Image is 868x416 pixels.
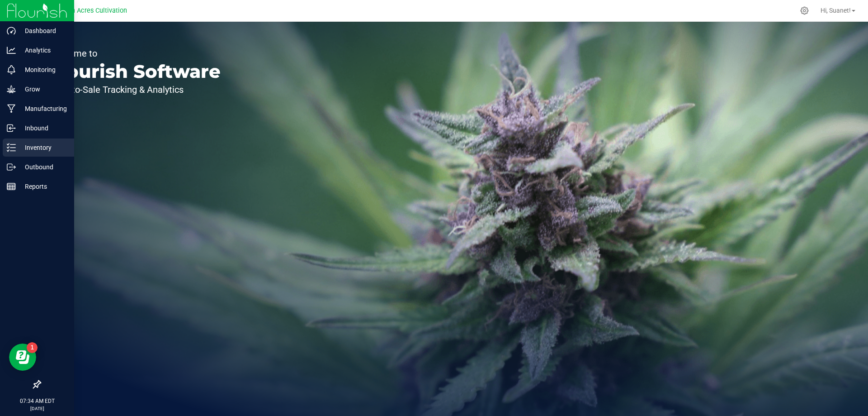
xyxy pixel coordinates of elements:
p: Analytics [16,45,70,56]
p: Seed-to-Sale Tracking & Analytics [49,85,221,94]
inline-svg: Analytics [7,46,16,55]
p: Monitoring [16,64,70,75]
inline-svg: Reports [7,182,16,191]
p: Grow [16,84,70,95]
p: Dashboard [16,25,70,36]
div: Manage settings [799,6,810,15]
span: Hi, Suanet! [821,7,851,14]
inline-svg: Dashboard [7,26,16,35]
iframe: Resource center [9,344,36,371]
inline-svg: Inbound [7,124,16,133]
p: [DATE] [4,405,70,412]
p: Inventory [16,142,70,153]
inline-svg: Inventory [7,143,16,152]
inline-svg: Monitoring [7,65,16,74]
p: Inbound [16,123,70,134]
p: Reports [16,181,70,192]
p: Manufacturing [16,103,70,114]
iframe: Resource center unread badge [27,342,38,353]
p: Welcome to [49,49,221,58]
p: Outbound [16,162,70,172]
p: Flourish Software [49,62,221,81]
span: Green Acres Cultivation [57,7,127,14]
p: 07:34 AM EDT [4,397,70,405]
inline-svg: Outbound [7,163,16,172]
inline-svg: Manufacturing [7,104,16,113]
inline-svg: Grow [7,85,16,94]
